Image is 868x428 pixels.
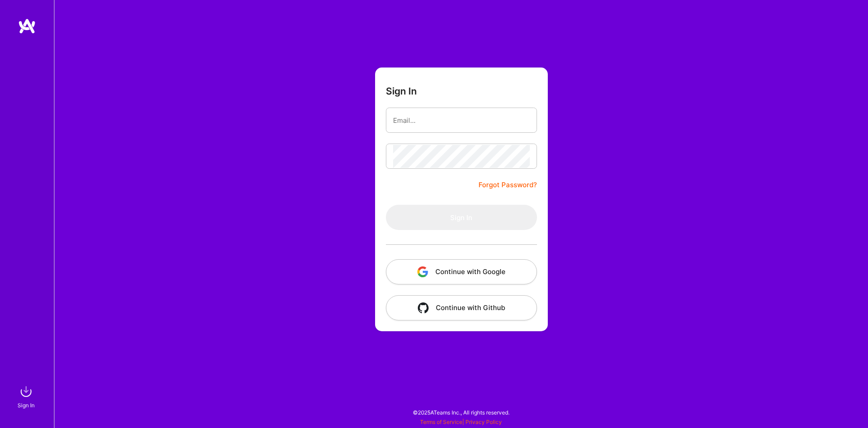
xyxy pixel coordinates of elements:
[54,401,868,423] div: © 2025 ATeams Inc., All rights reserved.
[417,266,428,277] img: icon
[386,295,537,320] button: Continue with Github
[17,383,35,401] img: sign in
[420,419,462,425] a: Terms of Service
[18,18,36,34] img: logo
[18,401,35,410] div: Sign In
[420,419,502,425] span: |
[479,180,537,190] a: Forgot Password?
[386,205,537,230] button: Sign In
[465,419,502,425] a: Privacy Policy
[418,302,429,313] img: icon
[386,86,417,97] h3: Sign In
[393,109,530,132] input: Email...
[19,383,35,410] a: sign inSign In
[386,259,537,284] button: Continue with Google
